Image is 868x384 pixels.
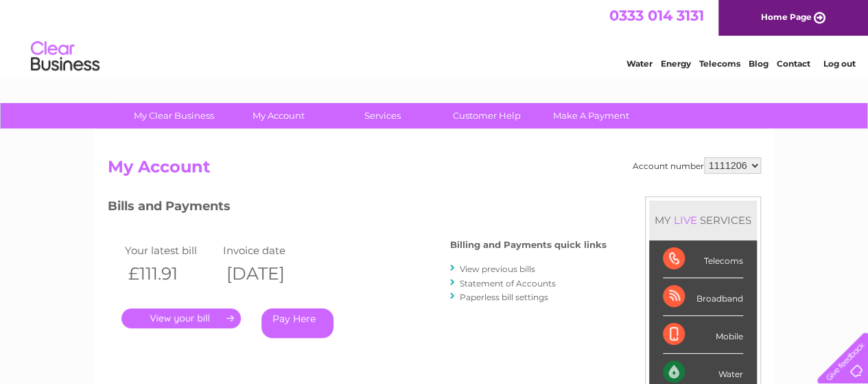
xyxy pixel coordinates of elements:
[460,264,535,274] a: View previous bills
[460,278,556,289] a: Statement of Accounts
[749,58,769,69] a: Blog
[661,58,691,69] a: Energy
[222,103,335,128] a: My Account
[121,241,220,260] td: Your latest bill
[220,260,318,288] th: [DATE]
[30,36,100,78] img: logo.png
[108,157,761,183] h2: My Account
[450,240,607,250] h4: Billing and Payments quick links
[535,103,648,128] a: Make A Payment
[663,316,743,354] div: Mobile
[671,214,700,227] div: LIVE
[777,58,810,69] a: Contact
[663,278,743,316] div: Broadband
[117,103,231,128] a: My Clear Business
[633,157,761,174] div: Account number
[460,292,548,302] a: Paperless bill settings
[823,58,855,69] a: Log out
[663,240,743,278] div: Telecoms
[110,8,759,67] div: Clear Business is a trading name of Verastar Limited (registered in [GEOGRAPHIC_DATA] No. 3667643...
[121,260,220,288] th: £111.91
[626,58,653,69] a: Water
[649,201,757,240] div: MY SERVICES
[108,196,607,221] h3: Bills and Payments
[121,308,241,328] a: .
[430,103,543,128] a: Customer Help
[220,241,318,260] td: Invoice date
[609,7,704,24] a: 0333 014 3131
[326,103,439,128] a: Services
[699,58,740,69] a: Telecoms
[261,308,333,338] a: Pay Here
